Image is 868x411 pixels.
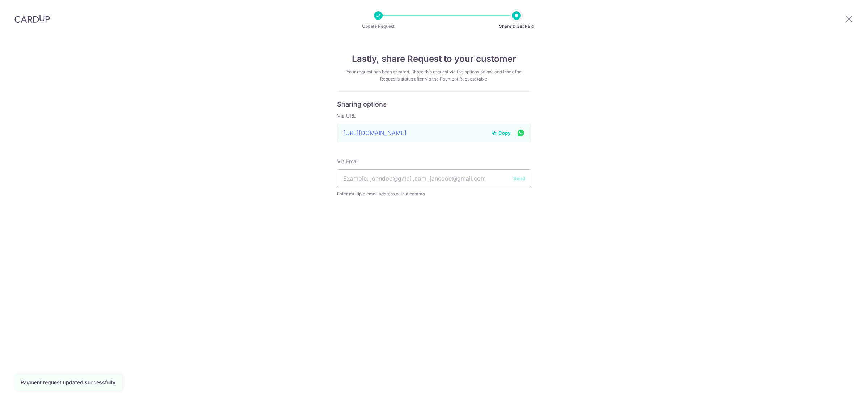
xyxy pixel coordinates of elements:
[337,100,531,109] h6: Sharing options
[337,68,531,83] div: Your request has been created. Share this request via the options below, and track the Request’s ...
[337,158,358,165] label: Via Email
[513,175,525,182] button: Send
[498,129,511,137] span: Copy
[491,129,511,137] button: Copy
[337,112,356,120] label: Via URL
[337,190,531,198] span: Enter multiple email address with a comma
[490,23,543,30] p: Share & Get Paid
[352,23,405,30] p: Update Request
[21,379,115,386] div: Payment request updated successfully
[337,52,531,65] h4: Lastly, share Request to your customer
[14,14,50,23] img: CardUp
[822,389,861,407] iframe: Opens a widget where you can find more information
[337,169,531,187] input: Example: johndoe@gmail.com, janedoe@gmail.com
